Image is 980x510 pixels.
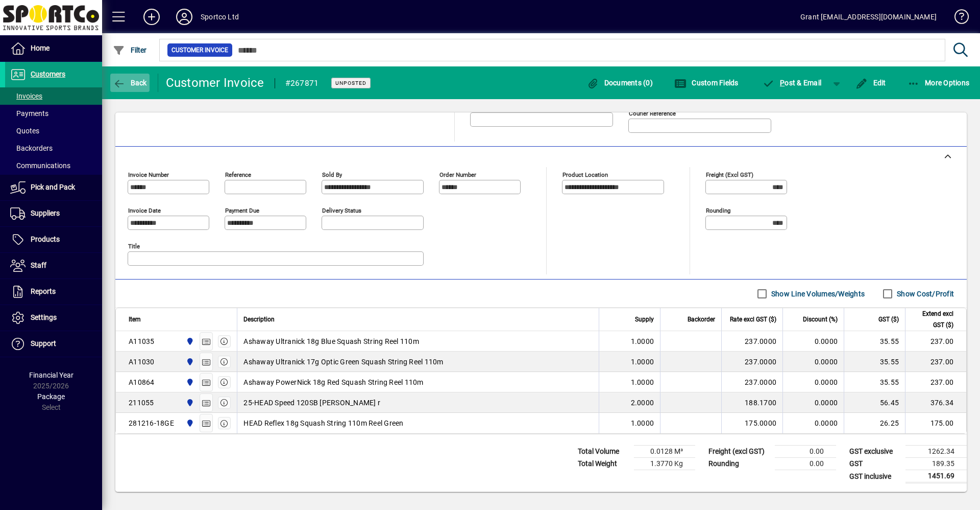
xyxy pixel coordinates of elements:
td: 237.00 [905,372,966,392]
td: 0.00 [775,446,836,458]
td: 1.3770 Kg [634,458,695,470]
div: A11035 [129,336,155,346]
span: Products [31,235,60,243]
div: 237.0000 [728,357,776,367]
span: Extend excl GST ($) [912,308,953,331]
div: 281216-18GE [129,418,174,428]
div: #267871 [285,75,319,91]
span: Quotes [10,127,39,135]
td: 0.0000 [782,413,844,433]
button: More Options [905,74,972,92]
a: Knowledge Base [947,2,967,35]
span: Suppliers [31,209,60,217]
div: A10864 [129,377,155,387]
td: GST exclusive [844,446,905,458]
a: Support [5,331,102,357]
a: Communications [5,157,102,174]
mat-label: Courier Reference [629,110,676,117]
span: 1.0000 [631,377,654,387]
button: Post & Email [757,74,827,92]
div: Grant [EMAIL_ADDRESS][DOMAIN_NAME] [800,9,937,25]
mat-label: Rounding [706,207,730,214]
span: Filter [113,46,147,54]
div: 211055 [129,398,154,408]
div: Customer Invoice [166,75,264,91]
td: 56.45 [844,392,905,413]
td: 35.55 [844,331,905,352]
td: 0.0000 [782,352,844,372]
span: Settings [31,313,57,321]
a: Home [5,36,102,61]
td: 35.55 [844,372,905,392]
td: 0.0000 [782,372,844,392]
span: Sportco Ltd Warehouse [183,336,195,347]
span: Package [37,392,65,401]
mat-label: Reference [225,171,251,178]
span: Sportco Ltd Warehouse [183,418,195,429]
span: Pick and Pack [31,183,75,191]
button: Filter [110,41,150,59]
span: Communications [10,161,70,170]
span: Supply [635,314,654,325]
span: Documents (0) [586,79,653,87]
td: 189.35 [905,458,967,470]
mat-label: Title [128,243,140,250]
button: Add [135,8,168,26]
td: 0.0000 [782,331,844,352]
mat-label: Payment due [225,207,259,214]
span: Back [113,79,147,87]
a: Quotes [5,122,102,140]
td: 0.0000 [782,392,844,413]
td: Rounding [703,458,775,470]
td: 1451.69 [905,470,967,483]
div: 188.1700 [728,398,776,408]
td: 237.00 [905,331,966,352]
span: Sportco Ltd Warehouse [183,356,195,367]
a: Invoices [5,87,102,105]
span: 1.0000 [631,357,654,367]
span: Backorder [688,314,715,325]
div: Sportco Ltd [201,9,239,25]
span: Edit [855,79,886,87]
span: 2.0000 [631,398,654,408]
span: Sportco Ltd Warehouse [183,377,195,388]
button: Custom Fields [672,74,741,92]
mat-label: Product location [562,171,608,178]
td: 175.00 [905,413,966,433]
span: Support [31,339,56,347]
span: Rate excl GST ($) [730,314,776,325]
span: P [780,79,785,87]
mat-label: Sold by [322,171,342,178]
td: 376.34 [905,392,966,413]
td: Total Weight [573,458,634,470]
a: Reports [5,279,102,305]
td: 26.25 [844,413,905,433]
a: Payments [5,105,102,122]
td: 0.00 [775,458,836,470]
td: Freight (excl GST) [703,446,775,458]
button: Profile [168,8,201,26]
td: 35.55 [844,352,905,372]
mat-label: Order number [439,171,476,178]
td: GST [844,458,905,470]
td: GST inclusive [844,470,905,483]
span: Ashaway Ultranick 17g Optic Green Squash String Reel 110m [243,357,443,367]
span: 25-HEAD Speed 120SB [PERSON_NAME] r [243,398,380,408]
span: Reports [31,287,56,295]
span: Custom Fields [674,79,739,87]
button: Edit [853,74,889,92]
span: ost & Email [763,79,822,87]
label: Show Line Volumes/Weights [769,289,865,299]
span: Ashaway PowerNick 18g Red Squash String Reel 110m [243,377,423,387]
span: Backorders [10,144,53,152]
a: Backorders [5,140,102,157]
span: Financial Year [29,371,73,379]
div: 237.0000 [728,377,776,387]
span: Sportco Ltd Warehouse [183,397,195,408]
a: Suppliers [5,201,102,226]
span: Discount (%) [803,314,838,325]
a: Staff [5,253,102,279]
mat-label: Delivery status [322,207,361,214]
span: More Options [908,79,970,87]
span: Item [129,314,141,325]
